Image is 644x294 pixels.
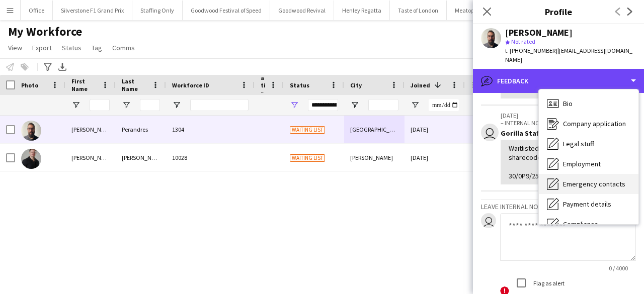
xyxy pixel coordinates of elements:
[563,220,598,229] span: Compliance
[563,119,626,128] span: Company application
[390,1,447,20] button: Taste of London
[509,144,628,180] div: Waitlisted as RTW not confirmed so sharecode requested - TJ 30/0P9/25 Sharecode confirmed - TJ
[350,81,362,89] span: City
[108,41,139,54] a: Comms
[90,99,110,111] input: First Name Filter Input
[92,43,102,52] span: Tag
[71,77,98,92] span: First Name
[53,1,132,20] button: Silverstone F1 Grand Prix
[88,41,106,54] a: Tag
[21,121,41,141] img: Alejandro Perandres
[511,38,535,45] span: Not rated
[334,1,390,20] button: Henley Regatta
[42,61,54,73] app-action-btn: Advanced filters
[122,101,131,110] button: Open Filter Menu
[531,279,565,287] label: Flag as alert
[344,144,405,171] div: [PERSON_NAME]
[166,144,255,171] div: 10028
[56,61,68,73] app-action-btn: Export XLSX
[172,101,181,110] button: Open Filter Menu
[405,116,465,143] div: [DATE]
[411,81,430,89] span: Joined
[8,43,22,52] span: View
[290,126,325,134] span: Waiting list
[563,139,594,148] span: Legal stuff
[28,41,56,54] a: Export
[539,214,638,234] div: Compliance
[21,1,53,20] button: Office
[122,77,148,92] span: Last Name
[344,116,405,143] div: [GEOGRAPHIC_DATA]
[505,47,557,54] span: t. [PHONE_NUMBER]
[172,81,209,89] span: Workforce ID
[190,99,249,111] input: Workforce ID Filter Input
[290,101,299,110] button: Open Filter Menu
[62,43,82,52] span: Status
[290,154,325,162] span: Waiting list
[539,194,638,214] div: Payment details
[473,5,644,18] h3: Profile
[539,93,638,114] div: Bio
[32,43,52,52] span: Export
[140,99,160,111] input: Last Name Filter Input
[411,101,420,110] button: Open Filter Menu
[183,1,270,20] button: Goodwood Festival of Speed
[563,99,573,108] span: Bio
[539,134,638,154] div: Legal stuff
[166,116,255,143] div: 1304
[505,28,573,37] div: [PERSON_NAME]
[601,264,636,272] span: 0 / 4000
[447,1,488,20] button: Meatopia
[481,202,636,211] h3: Leave internal note
[501,119,596,127] p: – INTERNAL NOTE
[405,144,465,171] div: [DATE]
[116,144,166,171] div: [PERSON_NAME]
[71,101,80,110] button: Open Filter Menu
[21,81,38,89] span: Photo
[429,99,459,111] input: Joined Filter Input
[563,200,611,209] span: Payment details
[132,1,183,20] button: Staffing Only
[505,47,632,63] span: | [EMAIL_ADDRESS][DOMAIN_NAME]
[65,116,116,143] div: [PERSON_NAME]
[21,149,41,169] img: Rhys Hayes
[501,129,636,138] div: Gorilla Staffing
[290,81,309,89] span: Status
[58,41,86,54] a: Status
[539,174,638,194] div: Emergency contacts
[8,24,82,39] span: My Workforce
[65,144,116,171] div: [PERSON_NAME]
[4,41,26,54] a: View
[501,112,596,119] p: [DATE]
[112,43,135,52] span: Comms
[563,159,601,168] span: Employment
[539,114,638,134] div: Company application
[368,99,398,111] input: City Filter Input
[350,101,359,110] button: Open Filter Menu
[473,69,644,93] div: Feedback
[539,154,638,174] div: Employment
[116,116,166,143] div: Perandres
[270,1,334,20] button: Goodwood Revival
[261,66,266,104] span: Rating
[563,179,625,188] span: Emergency contacts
